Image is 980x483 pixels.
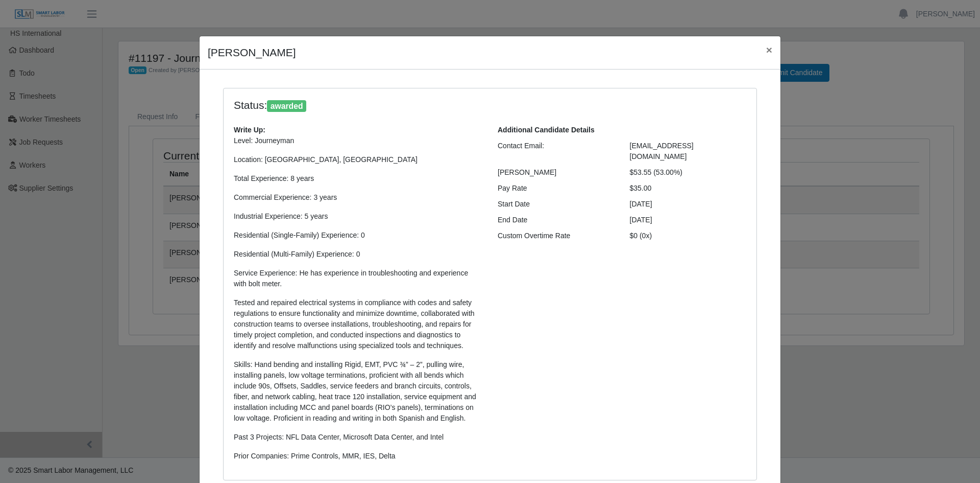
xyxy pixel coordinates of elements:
p: Skills: Hand bending and installing Rigid, EMT, PVC ¾” – 2”, pulling wire, installing panels, low... [234,359,482,424]
div: Contact Email: [490,141,622,162]
span: awarded [267,100,306,112]
p: Industrial Experience: 5 years [234,211,482,222]
p: Residential (Multi-Family) Experience: 0 [234,249,482,260]
button: Close [758,36,780,63]
div: [DATE] [622,199,754,210]
span: [DATE] [630,216,652,224]
span: [EMAIL_ADDRESS][DOMAIN_NAME] [630,142,694,160]
p: Service Experience: He has experience in troubleshooting and experience with bolt meter. [234,268,482,289]
p: Commercial Experience: 3 years [234,192,482,203]
p: Tested and repaired electrical systems in compliance with codes and safety regulations to ensure ... [234,297,482,351]
div: Pay Rate [490,183,622,194]
div: $53.55 (53.00%) [622,167,754,178]
b: Additional Candidate Details [498,126,595,134]
span: $0 (0x) [630,232,652,240]
p: Residential (Single-Family) Experience: 0 [234,230,482,241]
div: $35.00 [622,183,754,194]
div: [PERSON_NAME] [490,167,622,178]
p: Location: [GEOGRAPHIC_DATA], [GEOGRAPHIC_DATA] [234,154,482,165]
p: Past 3 Projects: NFL Data Center, Microsoft Data Center, and Intel [234,432,482,443]
div: End Date [490,215,622,225]
h4: Status: [234,99,615,112]
b: Write Up: [234,126,265,134]
div: Start Date [490,199,622,210]
h4: [PERSON_NAME] [208,44,296,61]
span: × [766,44,772,56]
p: Level: Journeyman [234,135,482,146]
p: Total Experience: 8 years [234,173,482,184]
p: Prior Companies: Prime Controls, MMR, IES, Delta [234,451,482,462]
div: Custom Overtime Rate [490,231,622,241]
